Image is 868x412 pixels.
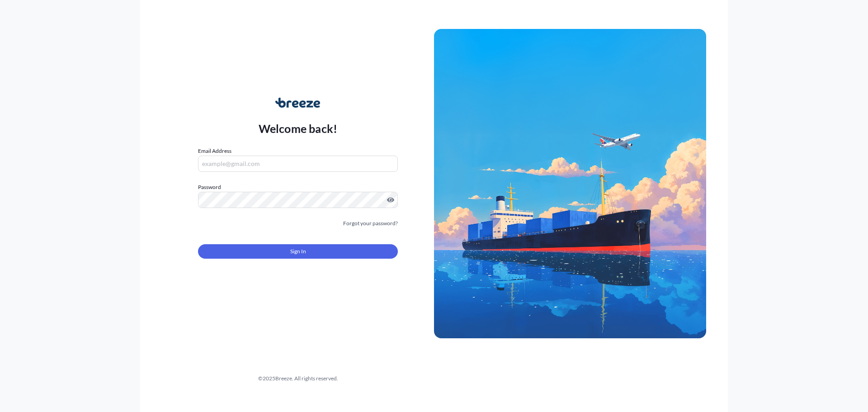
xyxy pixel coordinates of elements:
input: example@gmail.com [198,156,398,172]
span: Sign In [290,247,306,256]
label: Password [198,183,398,192]
img: Ship illustration [434,29,706,338]
a: Forgot your password? [343,219,398,228]
div: © 2025 Breeze. All rights reserved. [162,374,434,383]
p: Welcome back! [259,121,338,136]
label: Email Address [198,147,231,156]
button: Sign In [198,244,398,259]
button: Show password [387,196,394,204]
